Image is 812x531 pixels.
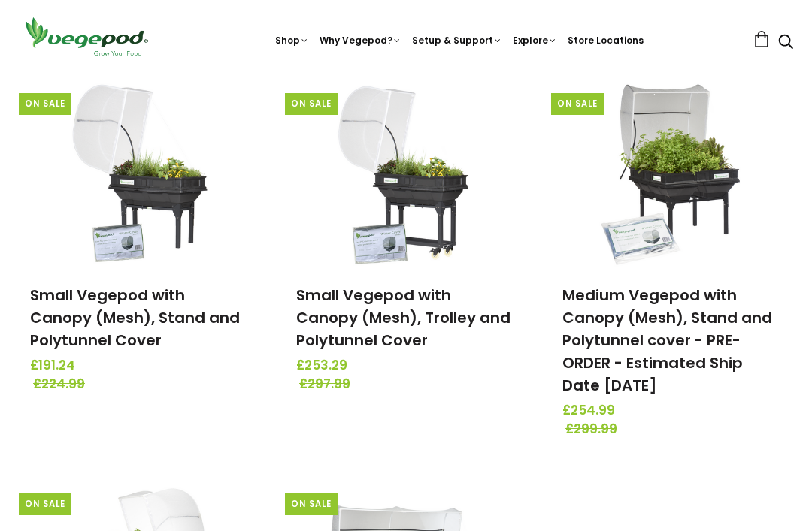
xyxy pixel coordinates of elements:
img: Vegepod [19,15,154,58]
a: Why Vegepod? [320,34,401,47]
a: Search [778,35,793,51]
a: Explore [513,34,557,47]
a: Small Vegepod with Canopy (Mesh), Trolley and Polytunnel Cover [296,285,511,351]
a: Shop [275,34,309,47]
a: Medium Vegepod with Canopy (Mesh), Stand and Polytunnel cover - PRE-ORDER - Estimated Ship Date [... [562,285,772,396]
a: Store Locations [568,34,644,47]
span: £297.99 [299,375,519,394]
img: Medium Vegepod with Canopy (Mesh), Stand and Polytunnel cover - PRE-ORDER - Estimated Ship Date S... [593,80,751,267]
a: Small Vegepod with Canopy (Mesh), Stand and Polytunnel Cover [30,285,240,351]
span: £224.99 [33,375,253,394]
span: £253.29 [296,356,516,376]
span: £191.24 [30,356,250,376]
img: Small Vegepod with Canopy (Mesh), Trolley and Polytunnel Cover [327,80,485,267]
a: Setup & Support [412,34,502,47]
span: £254.99 [562,401,782,421]
img: Small Vegepod with Canopy (Mesh), Stand and Polytunnel Cover [61,80,219,267]
span: £299.99 [565,420,785,439]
